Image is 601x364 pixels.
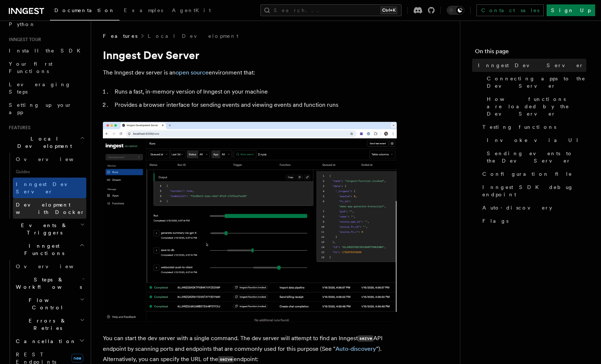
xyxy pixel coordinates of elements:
[6,98,86,119] a: Setting up your app
[9,48,85,54] span: Install the SDK
[172,7,211,13] span: AgentKit
[479,167,586,181] a: Configuration file
[479,181,586,201] a: Inngest SDK debug endpoint
[482,204,552,211] span: Auto-discovery
[447,6,464,15] button: Toggle dark mode
[6,78,86,98] a: Leveraging Steps
[547,4,595,16] a: Sign Up
[13,198,86,219] a: Development with Docker
[176,69,209,76] a: open source
[6,242,79,257] span: Inngest Functions
[6,18,86,31] a: Python
[148,32,238,40] a: Local Development
[479,201,586,214] a: Auto-discovery
[482,170,572,178] span: Configuration file
[482,217,508,225] span: Flags
[13,294,86,314] button: Flow Control
[487,95,586,117] span: How functions are loaded by the Dev Server
[484,134,586,147] a: Invoke via UI
[475,47,586,59] h4: On this page
[103,68,397,78] p: The Inngest dev server is an environment that:
[54,7,115,13] span: Documentation
[168,2,215,20] a: AgentKit
[381,7,397,14] kbd: Ctrl+K
[71,354,83,363] span: new
[487,136,584,144] span: Invoke via UI
[482,123,556,131] span: Testing functions
[50,2,119,21] a: Documentation
[13,166,86,178] span: Guides
[487,75,586,90] span: Connecting apps to the Dev Server
[13,276,82,291] span: Steps & Workflows
[487,150,586,164] span: Sending events to the Dev Server
[6,44,86,57] a: Install the SDK
[13,260,86,273] a: Overview
[13,296,80,311] span: Flow Control
[6,57,86,78] a: Your first Functions
[119,2,168,20] a: Examples
[112,87,397,97] li: Runs a fast, in-memory version of Inngest on your machine
[13,317,80,332] span: Errors & Retries
[476,4,544,16] a: Contact sales
[484,92,586,120] a: How functions are loaded by the Dev Server
[479,120,586,134] a: Testing functions
[16,263,91,269] span: Overview
[478,62,584,69] span: Inngest Dev Server
[16,156,91,162] span: Overview
[6,222,80,236] span: Events & Triggers
[6,153,86,219] div: Local Development
[358,335,373,342] code: serve
[112,100,397,110] li: Provides a browser interface for sending events and viewing events and function runs
[13,273,86,294] button: Steps & Workflows
[16,181,79,194] span: Inngest Dev Server
[16,202,85,215] span: Development with Docker
[218,356,234,363] code: serve
[6,135,80,150] span: Local Development
[484,147,586,167] a: Sending events to the Dev Server
[9,61,53,74] span: Your first Functions
[260,4,402,16] button: Search...Ctrl+K
[6,219,86,239] button: Events & Triggers
[103,48,397,62] h1: Inngest Dev Server
[6,125,30,131] span: Features
[9,21,36,27] span: Python
[9,81,71,95] span: Leveraging Steps
[13,338,76,345] span: Cancellation
[6,37,41,43] span: Inngest tour
[6,132,86,153] button: Local Development
[475,59,586,72] a: Inngest Dev Server
[13,314,86,335] button: Errors & Retries
[124,7,163,13] span: Examples
[103,122,397,321] img: Dev Server Demo
[482,183,586,198] span: Inngest SDK debug endpoint
[335,345,376,352] a: Auto-discovery
[6,239,86,260] button: Inngest Functions
[13,178,86,198] a: Inngest Dev Server
[103,32,137,40] span: Features
[13,335,86,348] button: Cancellation
[479,214,586,227] a: Flags
[13,153,86,166] a: Overview
[9,102,72,115] span: Setting up your app
[484,72,586,92] a: Connecting apps to the Dev Server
